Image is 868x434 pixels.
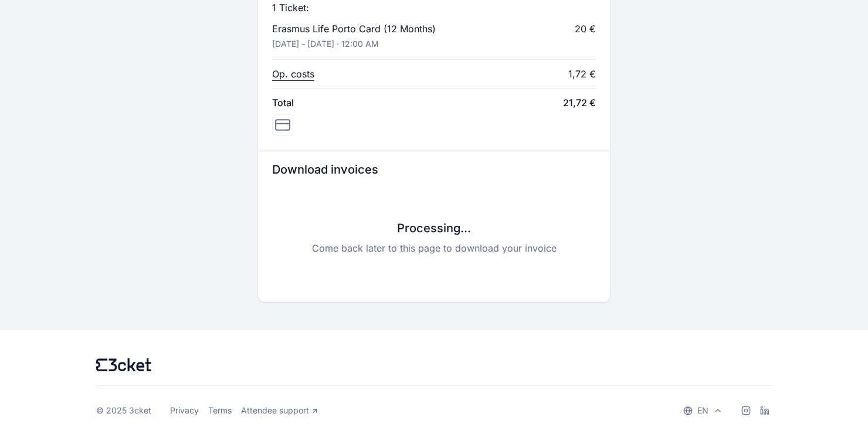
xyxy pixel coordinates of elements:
span: 21,72 € [563,96,596,110]
p: [DATE] - [DATE] · 12:00 AM [272,38,379,50]
p: en [697,405,708,416]
h3: Download invoices [272,161,595,178]
p: Come back later to this page to download your invoice [272,241,595,255]
h3: Processing... [272,220,595,236]
div: © 2025 3cket [96,405,151,416]
div: 20 € [575,22,596,36]
a: Terms [208,405,232,416]
p: Op. costs [272,67,314,81]
a: Attendee support [241,405,318,416]
a: Privacy [170,405,199,416]
p: Erasmus Life Porto Card (12 Months) [272,22,436,36]
span: Total [272,96,294,110]
div: 1,72 € [568,67,596,81]
p: 1 Ticket: [272,1,309,15]
span: Attendee support [241,405,309,416]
